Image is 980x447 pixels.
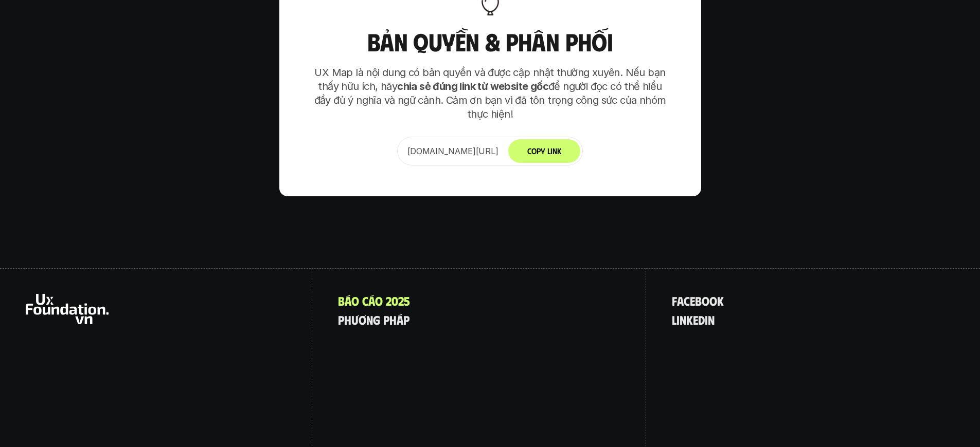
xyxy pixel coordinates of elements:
span: 0 [391,294,398,307]
button: Copy Link [508,139,580,163]
span: c [362,294,368,307]
span: o [702,294,709,307]
span: 5 [404,294,410,307]
strong: chia sẻ đúng link từ website gốc [397,80,548,92]
p: UX Map là nội dung có bản quyền và được cập nhật thường xuyên. Nếu bạn thấy hữu ích, hãy để người... [310,66,670,121]
span: d [698,313,705,326]
a: phươngpháp [338,313,409,326]
span: p [383,313,389,326]
span: á [345,294,351,307]
span: e [690,294,695,307]
span: 2 [398,294,404,307]
span: n [708,313,715,326]
span: l [672,313,676,326]
span: g [373,313,380,326]
span: n [680,313,686,326]
span: o [709,294,717,307]
span: i [676,313,680,326]
h3: Bản quyền & Phân phối [310,28,670,55]
span: o [375,294,383,307]
span: ơ [359,313,366,326]
a: facebook [672,294,724,307]
span: c [684,294,690,307]
span: h [389,313,397,326]
span: e [693,313,698,326]
span: b [695,294,702,307]
span: ư [351,313,359,326]
span: B [338,294,345,307]
p: [DOMAIN_NAME][URL] [407,145,498,157]
span: k [686,313,693,326]
span: p [403,313,409,326]
span: i [705,313,708,326]
span: á [397,313,403,326]
span: a [677,294,684,307]
a: linkedin [672,313,715,326]
span: á [368,294,375,307]
span: n [366,313,373,326]
span: f [672,294,677,307]
span: p [338,313,344,326]
span: 2 [386,294,391,307]
span: o [351,294,359,307]
span: k [717,294,724,307]
span: h [344,313,351,326]
a: Báocáo2025 [338,294,410,307]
